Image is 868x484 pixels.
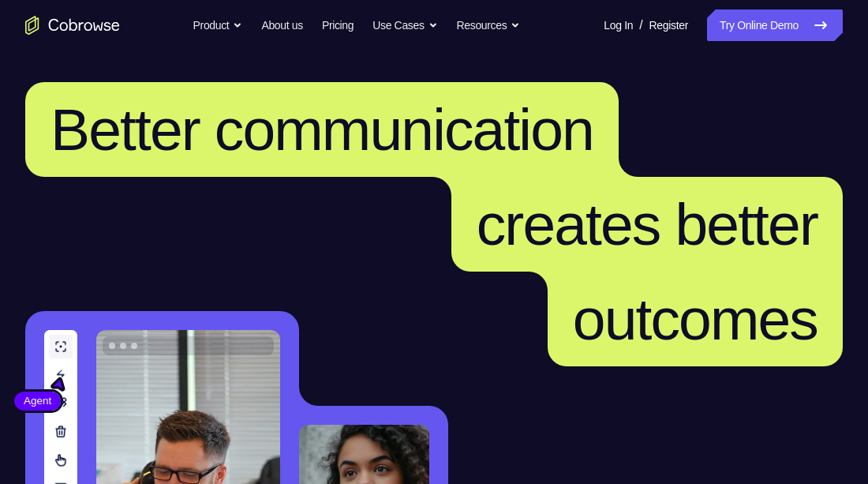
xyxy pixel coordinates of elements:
[707,9,843,41] a: Try Online Demo
[477,191,817,257] span: creates better
[51,96,593,163] span: Better communication
[457,9,521,41] button: Resources
[372,9,437,41] button: Use Cases
[14,393,61,409] span: Agent
[604,9,633,41] a: Log In
[639,16,642,35] span: /
[573,286,817,352] span: outcomes
[193,9,243,41] button: Product
[322,9,354,41] a: Pricing
[261,9,302,41] a: About us
[25,16,120,35] a: Go to the home page
[649,9,688,41] a: Register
